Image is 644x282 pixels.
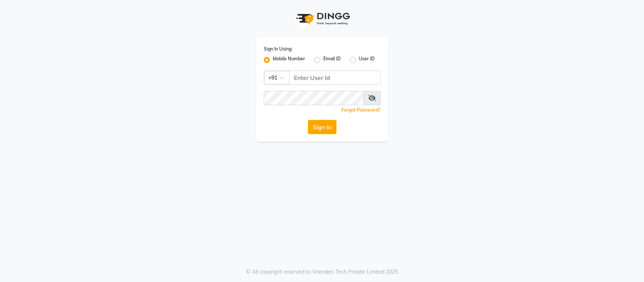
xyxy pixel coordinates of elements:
a: Forgot Password? [341,107,381,113]
label: Sign In Using: [264,46,292,52]
button: Sign In [308,120,337,134]
input: Username [264,91,364,105]
label: Email ID [323,55,341,64]
input: Username [289,70,381,85]
img: logo1.svg [292,8,352,30]
label: Mobile Number [273,55,305,64]
label: User ID [359,55,375,64]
